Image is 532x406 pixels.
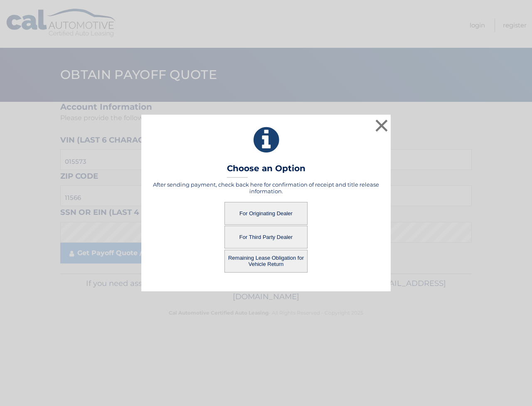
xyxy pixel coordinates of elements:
button: × [373,117,390,134]
button: For Originating Dealer [224,202,308,225]
button: For Third Party Dealer [224,226,308,249]
h5: After sending payment, check back here for confirmation of receipt and title release information. [152,181,380,194]
button: Remaining Lease Obligation for Vehicle Return [224,250,308,273]
h3: Choose an Option [227,163,305,178]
